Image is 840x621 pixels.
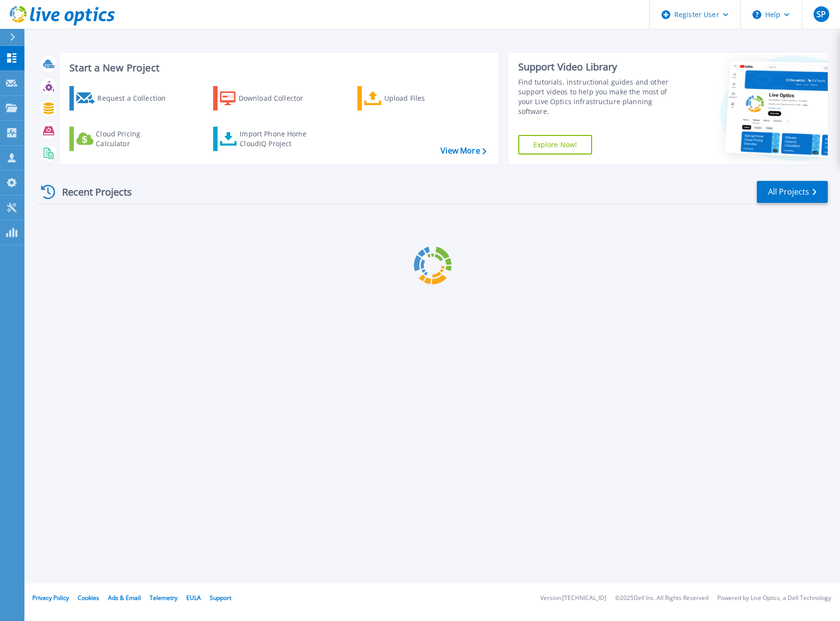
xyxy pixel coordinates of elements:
[518,135,593,155] a: Explore Now!
[384,89,463,108] div: Upload Files
[717,595,831,601] li: Powered by Live Optics, a Dell Technology
[150,594,177,602] a: Telemetry
[108,594,141,602] a: Ads & Email
[69,63,486,73] h3: Start a New Project
[97,89,176,108] div: Request a Collection
[441,146,486,155] a: View More
[518,77,680,116] div: Find tutorials, instructional guides and other support videos to help you make the most of your L...
[615,595,708,601] li: © 2025 Dell Inc. All Rights Reserved
[32,594,69,602] a: Privacy Policy
[239,89,317,108] div: Download Collector
[186,594,201,602] a: EULA
[69,86,178,111] a: Request a Collection
[96,129,174,149] div: Cloud Pricing Calculator
[357,86,466,111] a: Upload Files
[213,86,322,111] a: Download Collector
[38,180,145,204] div: Recent Projects
[78,594,99,602] a: Cookies
[540,595,606,601] li: Version: [TECHNICAL_ID]
[518,61,680,73] div: Support Video Library
[69,127,178,151] a: Cloud Pricing Calculator
[817,10,826,18] span: SP
[210,594,231,602] a: Support
[757,181,828,203] a: All Projects
[240,129,316,149] div: Import Phone Home CloudIQ Project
